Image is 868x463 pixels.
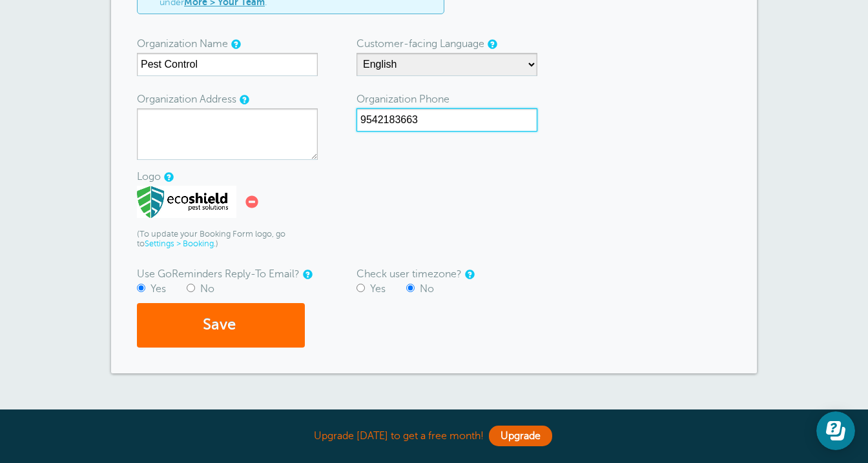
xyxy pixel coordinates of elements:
[137,264,300,284] label: Use GoReminders Reply-To Email?
[816,411,855,450] iframe: Resource center
[164,173,172,181] a: If you upload a logo here it will be added to your email reminders, email message blasts, and Rev...
[145,239,214,248] a: Settings > Booking
[150,283,166,295] label: Yes
[200,283,214,295] label: No
[356,34,484,54] label: Customer-facing Language
[370,283,386,295] label: Yes
[489,426,552,446] a: Upgrade
[465,270,473,279] a: If this option is turned on, GoReminders will check if your browser's timezone is the same as you...
[137,230,318,250] p: (To update your Booking Form logo, go to .)
[240,95,247,104] a: A physical address, where you can receive mail, is required to be included in any marketing email...
[356,89,449,110] label: Organization Phone
[356,264,462,284] label: Check user timezone?
[111,422,757,450] div: Upgrade [DATE] to get a free month!
[137,186,236,218] img: ecoshield20230123121407.png
[137,89,236,110] label: Organization Address
[137,166,161,187] label: Logo
[420,283,434,295] label: No
[137,303,305,348] button: Save
[488,40,495,48] a: The customer-facing language is the language used for the parts of GoReminders your customers cou...
[137,34,228,54] label: Organization Name
[231,40,239,48] a: This will be used as the 'From' name for email reminders and messages, and also in the unsubscrib...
